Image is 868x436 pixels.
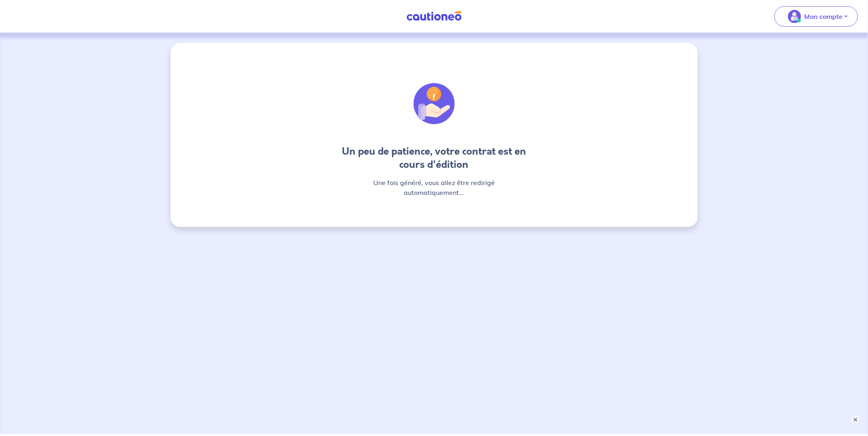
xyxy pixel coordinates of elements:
[805,12,843,21] p: Mon compte
[403,11,465,21] img: Cautioneo
[774,6,858,27] button: illu_account_valid_menu.svgMon compte
[335,145,533,171] h4: Un peu de patience, votre contrat est en cours d'édition
[335,178,533,197] p: Une fois généré, vous allez être redirigé automatiquement...
[852,415,860,424] button: ×
[414,83,455,124] img: illu_time_hand.svg
[788,10,801,23] img: illu_account_valid_menu.svg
